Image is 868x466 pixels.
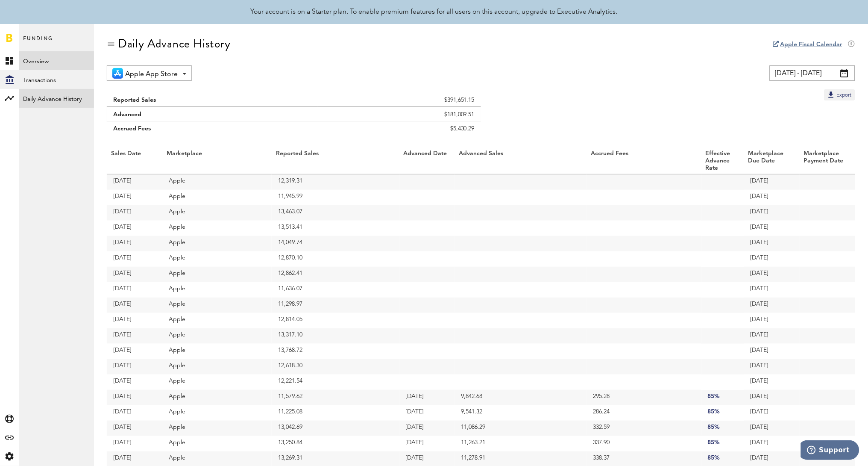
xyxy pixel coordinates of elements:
[455,148,587,174] th: Advanced Sales
[272,359,399,375] td: 12,618.30
[586,148,701,174] th: Accrued Fees
[744,282,800,298] td: [DATE]
[272,298,399,313] td: 11,298.97
[800,148,855,174] th: Marketplace Payment Date
[162,359,272,375] td: Apple
[162,221,272,236] td: Apple
[162,205,272,221] td: Apple
[107,221,162,236] td: [DATE]
[824,89,855,100] button: Export
[19,70,94,89] a: Transactions
[251,7,618,17] div: Your account is on a Starter plan. To enable premium features for all users on this account, upgr...
[107,267,162,282] td: [DATE]
[586,421,701,436] td: 332.59
[272,375,399,390] td: 12,221.54
[272,174,399,190] td: 12,319.31
[162,298,272,313] td: Apple
[162,236,272,251] td: Apple
[272,267,399,282] td: 12,862.41
[455,421,587,436] td: 11,086.29
[586,390,701,405] td: 295.28
[107,89,317,107] td: Reported Sales
[317,122,481,140] td: $5,430.29
[107,174,162,190] td: [DATE]
[744,328,800,344] td: [DATE]
[272,236,399,251] td: 14,049.74
[744,375,800,390] td: [DATE]
[744,298,800,313] td: [DATE]
[162,174,272,190] td: Apple
[701,436,744,451] td: 85%
[112,68,123,79] img: 21.png
[744,267,800,282] td: [DATE]
[744,190,800,205] td: [DATE]
[162,148,272,174] th: Marketplace
[162,267,272,282] td: Apple
[162,328,272,344] td: Apple
[107,405,162,421] td: [DATE]
[455,390,587,405] td: 9,842.68
[107,390,162,405] td: [DATE]
[399,390,455,405] td: [DATE]
[455,405,587,421] td: 9,541.32
[118,37,231,50] div: Daily Advance History
[701,405,744,421] td: 85%
[744,174,800,190] td: [DATE]
[272,190,399,205] td: 11,945.99
[744,148,800,174] th: Marketplace Due Date
[399,421,455,436] td: [DATE]
[107,421,162,436] td: [DATE]
[162,436,272,451] td: Apple
[801,440,859,462] iframe: Opens a widget where you can find more information
[744,344,800,359] td: [DATE]
[455,436,587,451] td: 11,263.21
[107,298,162,313] td: [DATE]
[701,148,744,174] th: Effective Advance Rate
[162,421,272,436] td: Apple
[272,344,399,359] td: 13,768.72
[162,313,272,328] td: Apple
[744,359,800,375] td: [DATE]
[107,205,162,221] td: [DATE]
[107,122,317,140] td: Accrued Fees
[272,221,399,236] td: 13,513.41
[272,251,399,267] td: 12,870.10
[744,421,800,436] td: [DATE]
[701,390,744,405] td: 85%
[162,282,272,298] td: Apple
[107,148,162,174] th: Sales Date
[107,190,162,205] td: [DATE]
[272,205,399,221] td: 13,463.07
[162,405,272,421] td: Apple
[744,205,800,221] td: [DATE]
[744,405,800,421] td: [DATE]
[744,436,800,451] td: [DATE]
[107,282,162,298] td: [DATE]
[827,90,836,99] img: Export
[107,236,162,251] td: [DATE]
[701,421,744,436] td: 85%
[272,148,399,174] th: Reported Sales
[272,421,399,436] td: 13,042.69
[744,236,800,251] td: [DATE]
[399,405,455,421] td: [DATE]
[317,89,481,107] td: $391,651.15
[107,436,162,451] td: [DATE]
[399,436,455,451] td: [DATE]
[23,33,53,51] span: Funding
[272,313,399,328] td: 12,814.05
[107,251,162,267] td: [DATE]
[162,344,272,359] td: Apple
[744,313,800,328] td: [DATE]
[107,107,317,122] td: Advanced
[586,436,701,451] td: 337.90
[19,89,94,108] a: Daily Advance History
[107,328,162,344] td: [DATE]
[19,51,94,70] a: Overview
[125,67,178,82] span: Apple App Store
[744,390,800,405] td: [DATE]
[107,313,162,328] td: [DATE]
[107,375,162,390] td: [DATE]
[162,390,272,405] td: Apple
